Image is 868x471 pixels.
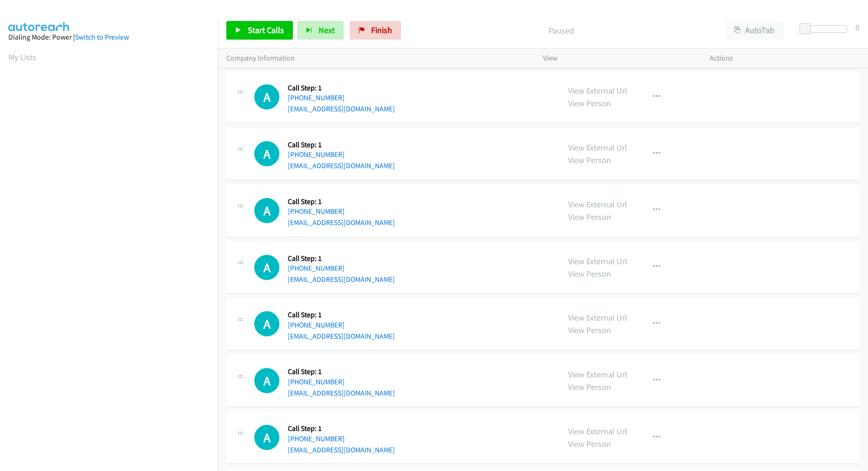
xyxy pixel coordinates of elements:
div: The call is yet to be attempted [254,141,279,166]
a: My Lists [8,52,36,62]
a: [EMAIL_ADDRESS][DOMAIN_NAME] [288,389,395,397]
iframe: Resource Center [841,198,868,273]
p: Paused [414,24,709,37]
button: Next [297,21,344,40]
h5: Call Step: 1 [288,197,395,206]
h1: A [254,141,279,166]
h1: A [254,311,279,336]
a: View External Url [568,369,627,380]
span: Start Calls [248,25,284,35]
div: The call is yet to be attempted [254,255,279,280]
a: View Person [568,382,611,392]
h5: Call Step: 1 [288,254,395,263]
a: View Person [568,438,611,449]
div: The call is yet to be attempted [254,198,279,223]
a: View Person [568,268,611,279]
a: [EMAIL_ADDRESS][DOMAIN_NAME] [288,104,395,113]
a: View External Url [568,85,627,96]
h1: A [254,255,279,280]
a: [PHONE_NUMBER] [288,93,345,102]
h5: Call Step: 1 [288,140,395,150]
a: [PHONE_NUMBER] [288,377,345,386]
a: [PHONE_NUMBER] [288,150,345,159]
a: [PHONE_NUMBER] [288,434,345,443]
span: Finish [371,25,392,35]
a: View Person [568,212,611,222]
h1: A [254,84,279,109]
h5: Call Step: 1 [288,83,395,93]
a: [EMAIL_ADDRESS][DOMAIN_NAME] [288,332,395,341]
h5: Call Step: 1 [288,310,395,320]
a: Switch to Preview [75,33,129,41]
a: View External Url [568,426,627,437]
a: [PHONE_NUMBER] [288,321,345,329]
h5: Call Step: 1 [288,424,395,433]
a: [EMAIL_ADDRESS][DOMAIN_NAME] [288,218,395,227]
a: View External Url [568,256,627,266]
div: Delay between calls (in seconds) [804,25,847,33]
a: View External Url [568,199,627,210]
h1: A [254,198,279,223]
button: AutoTab [726,21,783,40]
h1: A [254,425,279,450]
div: 0 [855,21,860,34]
p: Actions [710,53,860,64]
a: Finish [350,21,401,40]
a: [EMAIL_ADDRESS][DOMAIN_NAME] [288,161,395,170]
a: View External Url [568,142,627,153]
a: View External Url [568,312,627,323]
a: [EMAIL_ADDRESS][DOMAIN_NAME] [288,445,395,454]
div: The call is yet to be attempted [254,425,279,450]
h1: A [254,368,279,393]
p: View [543,53,693,64]
h5: Call Step: 1 [288,367,395,376]
a: [PHONE_NUMBER] [288,264,345,273]
a: View Person [568,98,611,109]
p: Company Information [226,53,526,64]
a: View Person [568,325,611,335]
a: [PHONE_NUMBER] [288,207,345,216]
a: [EMAIL_ADDRESS][DOMAIN_NAME] [288,275,395,284]
a: View Person [568,155,611,165]
a: Start Calls [226,21,293,40]
span: Next [319,25,335,35]
div: Dialing Mode: Power | [8,32,210,43]
div: The call is yet to be attempted [254,368,279,393]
